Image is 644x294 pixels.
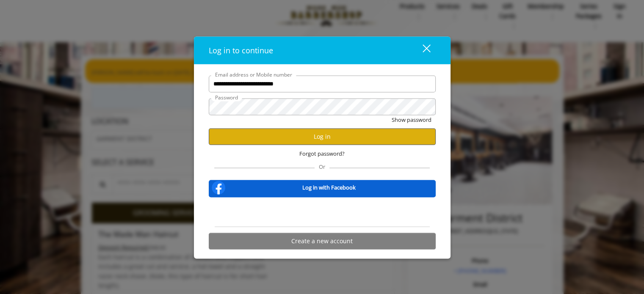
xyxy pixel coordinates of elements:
[299,149,345,158] span: Forgot password?
[302,183,356,192] b: Log in with Facebook
[209,99,436,115] input: Password
[413,44,430,57] div: close dialog
[392,115,431,124] button: Show password
[210,179,227,196] img: facebook-logo
[315,162,329,170] span: Or
[209,45,273,55] span: Log in to continue
[209,233,436,249] button: Create a new account
[211,71,296,79] label: Email address or Mobile number
[209,128,436,145] button: Log in
[211,93,242,102] label: Password
[407,41,436,59] button: close dialog
[209,76,436,93] input: Email address or Mobile number
[263,203,381,221] iframe: Pulsante Accedi con Google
